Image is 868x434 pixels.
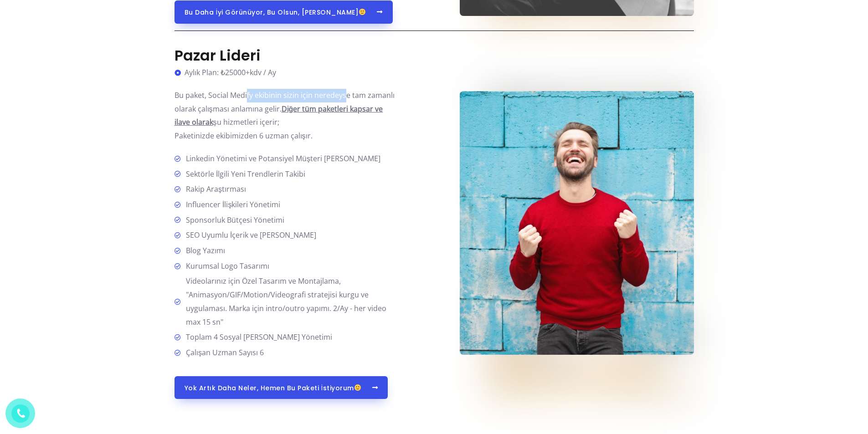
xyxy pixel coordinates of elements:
[185,384,361,391] span: Yok artık daha neler, hemen bu paketi İstiyorum
[460,91,694,354] img: bruce-mars-AndE50aaHn4-unsplash
[182,346,264,360] span: Çalışan Uzman Sayısı 6
[175,89,398,143] p: Bu paket, Social Medify ekibinin sizin için neredeyse tam zamanlı olarak çalışması anlamına gelir...
[182,183,246,196] span: Rakip Araştırması
[175,47,398,64] h3: Pazar Lideri
[182,168,305,181] span: Sektörle İlgili Yeni Trendlerin Takibi
[182,214,284,227] span: Sponsorluk Bütçesi Yönetimi
[182,229,316,242] span: SEO Uyumlu İçerik ve [PERSON_NAME]
[182,275,398,329] span: Videolarınız için Özel Tasarım ve Montajlama, "Animasyon/GIF/Motion/Videografi stratejisi kurgu v...
[175,376,388,399] a: Yok artık daha neler, hemen bu paketi İstiyorum🙂
[359,9,365,15] img: 🙂
[182,331,332,344] span: Toplam 4 Sosyal [PERSON_NAME] Yönetimi
[182,66,276,80] span: Aylık Plan: ₺25000+kdv / Ay
[182,152,380,166] span: Linkedin Yönetimi ve Potansiyel Müşteri [PERSON_NAME]
[175,131,313,141] span: Paketinizde ekibimizden 6 uzman çalışır.
[182,244,225,258] span: Blog Yazımı
[175,0,393,24] a: Bu Daha İyi Görünüyor, bu olsun, [PERSON_NAME]🙂
[182,198,280,212] span: Influencer İlişkileri Yönetimi
[182,260,269,273] span: Kurumsal Logo Tasarımı
[13,406,28,421] img: phone.png
[354,384,361,391] img: 🙂
[185,9,366,15] span: Bu Daha İyi Görünüyor, bu olsun, [PERSON_NAME]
